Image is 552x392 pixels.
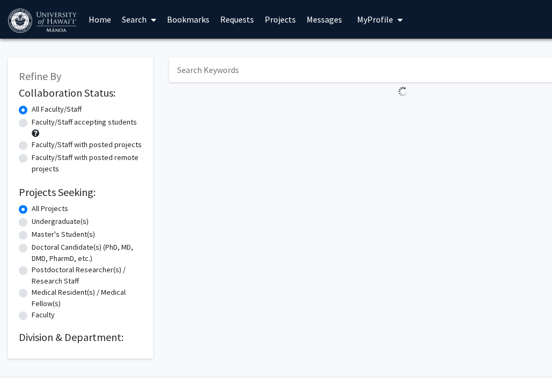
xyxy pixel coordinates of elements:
a: Requests [215,1,259,38]
label: Faculty/Staff accepting students [32,117,137,128]
label: Postdoctoral Researcher(s) / Research Staff [32,264,142,287]
label: All Projects [32,203,68,214]
iframe: Chat [8,344,46,384]
label: Faculty/Staff with posted remote projects [32,152,142,175]
img: University of Hawaiʻi at Mānoa Logo [8,9,79,33]
a: Bookmarks [162,1,215,38]
label: Faculty [32,309,55,321]
label: Faculty/Staff with posted projects [32,139,142,150]
label: Medical Resident(s) / Medical Fellow(s) [32,287,142,309]
span: My Profile [357,14,393,25]
span: Refine By [19,69,61,83]
a: Messages [301,1,347,38]
label: Doctoral Candidate(s) (PhD, MD, DMD, PharmD, etc.) [32,242,142,264]
h2: Projects Seeking: [19,186,142,199]
a: Search [117,1,162,38]
label: Undergraduate(s) [32,216,89,227]
img: Loading [394,82,412,101]
label: All Faculty/Staff [32,104,82,115]
a: Home [83,1,117,38]
h2: Division & Department: [19,331,142,344]
a: Projects [259,1,301,38]
label: Master's Student(s) [32,229,95,240]
h2: Collaboration Status: [19,86,142,99]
